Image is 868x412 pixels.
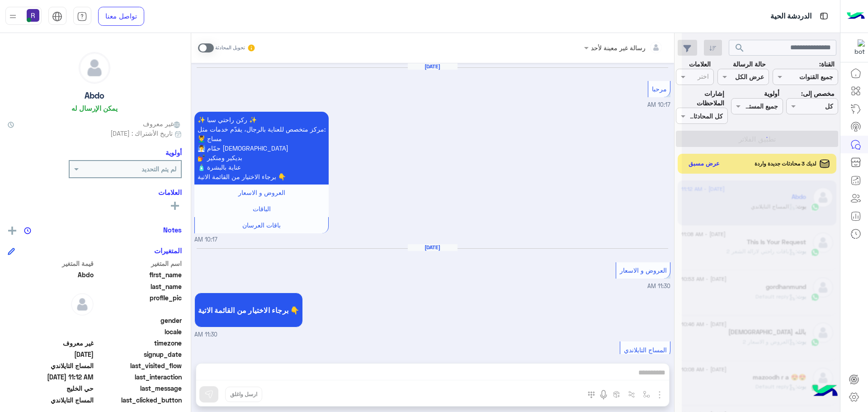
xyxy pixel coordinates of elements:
[652,85,667,93] span: مرحبا
[8,361,94,370] span: المساج التايلاندي
[624,346,667,354] span: المساج التايلاندي
[95,316,182,325] span: gender
[647,283,670,289] span: 11:30 AM
[143,119,182,128] span: غير معروف
[110,128,173,138] span: تاريخ الأشتراك : [DATE]
[620,266,667,274] span: العروض و الاسعار
[225,387,262,402] button: ارسل واغلق
[847,7,865,26] img: Logo
[24,227,31,234] img: notes
[95,270,182,279] span: first_name
[8,259,94,268] span: قيمة المتغير
[770,10,811,23] p: الدردشة الحية
[95,395,182,405] span: last_clicked_button
[95,338,182,348] span: timezone
[676,89,724,108] label: إشارات الملاحظات
[95,327,182,336] span: locale
[85,90,104,101] h5: Abdo
[408,63,458,70] h6: [DATE]
[95,384,182,393] span: last_message
[95,372,182,382] span: last_interaction
[52,11,62,22] img: tab
[8,188,182,196] h6: العلامات
[8,372,94,382] span: 2025-09-06T08:12:29.653Z
[98,7,144,26] a: تواصل معنا
[242,221,281,229] span: باقات العرسان
[647,101,670,108] span: 10:17 AM
[73,7,91,26] a: tab
[194,112,329,185] p: 11/8/2025, 10:17 AM
[95,293,182,314] span: profile_pic
[8,270,94,279] span: Abdo
[698,71,710,83] div: اختر
[8,384,94,393] span: حي الخليج
[95,361,182,370] span: last_visited_flow
[8,227,16,235] img: add
[71,293,94,316] img: defaultAdmin.png
[77,11,87,22] img: tab
[194,236,217,244] span: 10:17 AM
[676,131,838,147] button: تطبيق الفلاتر
[154,246,182,255] h6: المتغيرات
[8,338,94,348] span: غير معروف
[753,129,769,145] div: loading...
[71,104,118,112] h6: يمكن الإرسال له
[95,282,182,291] span: last_name
[198,306,299,314] span: برجاء الاختيار من القائمة الاتية 👇
[95,259,182,268] span: اسم المتغير
[253,205,271,213] span: الباقات
[818,10,830,22] img: tab
[408,244,458,251] h6: [DATE]
[163,226,182,234] h6: Notes
[849,39,865,56] img: 322853014244696
[8,327,94,336] span: null
[79,52,110,83] img: defaultAdmin.png
[8,395,94,405] span: المساج التايلاندي
[194,331,217,339] span: 11:30 AM
[215,44,245,52] small: تحويل المحادثة
[809,376,841,407] img: hulul-logo.png
[165,148,182,156] h6: أولوية
[238,189,285,196] span: العروض و الاسعار
[8,350,94,359] span: 2025-08-11T07:14:00.226Z
[95,350,182,359] span: signup_date
[8,316,94,325] span: null
[7,11,19,22] img: profile
[27,9,39,22] img: userImage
